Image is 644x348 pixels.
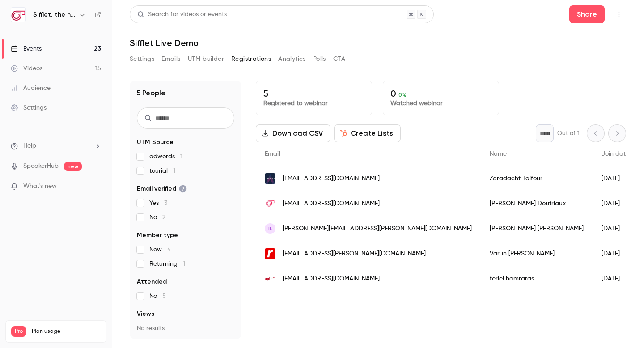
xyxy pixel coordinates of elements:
div: feriel hamraras [481,266,593,291]
span: tourial [149,166,175,175]
span: Pro [11,326,26,337]
a: SpeakerHub [23,161,59,171]
span: [EMAIL_ADDRESS][DOMAIN_NAME] [283,274,380,284]
img: api.ch [265,273,275,284]
span: No [149,292,166,301]
span: Name [490,151,507,157]
div: Events [11,44,42,53]
div: Videos [11,64,42,73]
p: Registered to webinar [263,99,364,108]
p: 0 [390,88,491,99]
span: 0 % [398,92,407,98]
span: 1 [173,168,175,174]
p: 5 [263,88,364,99]
span: 1 [180,153,182,160]
span: Help [23,141,36,151]
div: Varun [PERSON_NAME] [481,241,593,266]
div: [PERSON_NAME] [PERSON_NAME] [481,216,593,241]
h6: Sifflet, the holistic data observability platform [33,10,75,19]
span: IL [268,225,272,233]
button: Settings [130,52,154,66]
button: UTM builder [188,52,224,66]
span: New [149,245,171,254]
img: artefact.com [265,173,275,184]
span: Returning [149,259,185,268]
div: [DATE] [593,216,638,241]
span: 4 [167,246,171,253]
div: [DATE] [593,166,638,191]
span: Plan usage [32,328,101,335]
span: 3 [164,200,167,206]
button: Download CSV [256,124,330,142]
button: Emails [161,52,180,66]
span: 5 [162,293,166,299]
h1: Sifflet Live Demo [130,38,626,48]
span: [PERSON_NAME][EMAIL_ADDRESS][PERSON_NAME][DOMAIN_NAME] [283,224,472,233]
span: Email [265,151,280,157]
img: rackspace.com [265,248,275,259]
span: What's new [23,182,57,191]
button: CTA [333,52,345,66]
span: Views [137,310,154,318]
img: Sifflet, the holistic data observability platform [11,8,25,22]
button: Registrations [231,52,271,66]
div: [PERSON_NAME] Doutriaux [481,191,593,216]
span: [EMAIL_ADDRESS][DOMAIN_NAME] [283,199,380,208]
p: No results [137,324,234,333]
div: [DATE] [593,241,638,266]
p: Out of 1 [557,129,580,138]
div: Settings [11,103,47,112]
li: help-dropdown-opener [11,141,101,151]
span: Join date [602,151,629,157]
div: Audience [11,84,51,93]
img: siffletdata.com [265,198,275,209]
button: Analytics [278,52,306,66]
span: [EMAIL_ADDRESS][PERSON_NAME][DOMAIN_NAME] [283,249,426,259]
h1: 5 People [137,88,165,98]
div: [DATE] [593,266,638,291]
span: Member type [137,231,178,240]
iframe: Noticeable Trigger [90,182,101,191]
span: new [64,162,82,171]
span: adwords [149,152,182,161]
span: 2 [162,214,165,221]
div: Zaradacht Taifour [481,166,593,191]
span: [EMAIL_ADDRESS][DOMAIN_NAME] [283,174,380,183]
button: Create Lists [334,124,401,142]
button: Share [569,5,605,23]
button: Polls [313,52,326,66]
div: Search for videos or events [137,10,227,19]
span: 1 [183,261,185,267]
div: [DATE] [593,191,638,216]
span: UTM Source [137,138,174,147]
span: Yes [149,199,167,208]
span: No [149,213,165,222]
span: Email verified [137,184,187,193]
span: Attended [137,277,167,286]
p: Watched webinar [390,99,491,108]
